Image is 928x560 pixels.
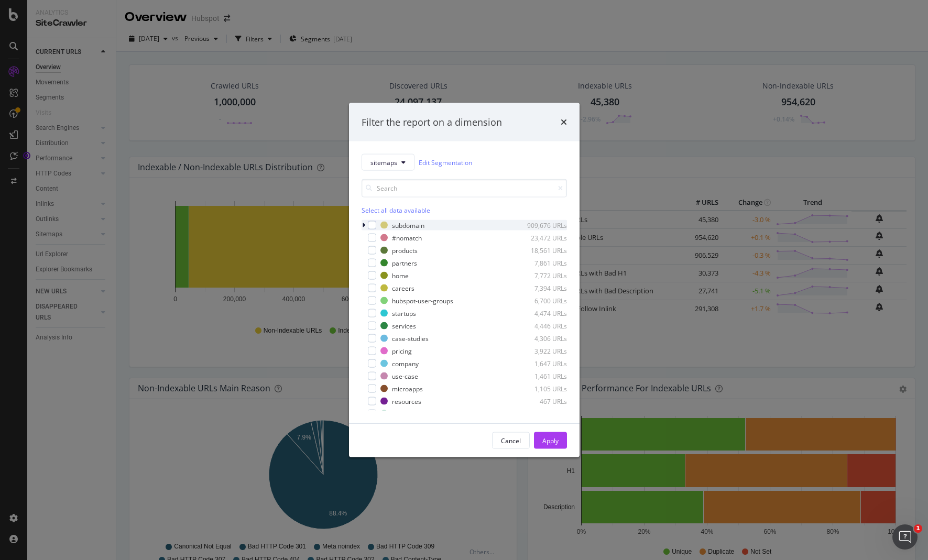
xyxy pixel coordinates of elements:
[392,409,427,418] div: comparison
[392,283,414,292] div: careers
[516,334,567,343] div: 4,306 URLs
[362,154,414,171] button: sitemaps
[362,179,567,197] input: Search
[516,359,567,368] div: 1,647 URLs
[561,115,567,129] div: times
[392,233,422,242] div: #nomatch
[516,371,567,380] div: 1,461 URLs
[362,206,567,215] div: Select all data available
[392,321,416,330] div: services
[419,157,472,168] a: Edit Segmentation
[516,258,567,267] div: 7,861 URLs
[392,246,418,255] div: products
[392,397,421,405] div: resources
[516,221,567,229] div: 909,676 URLs
[501,436,521,445] div: Cancel
[516,283,567,292] div: 7,394 URLs
[914,524,922,533] span: 1
[516,321,567,330] div: 4,446 URLs
[492,432,530,449] button: Cancel
[392,384,423,393] div: microapps
[516,397,567,405] div: 467 URLs
[392,371,418,380] div: use-case
[516,246,567,255] div: 18,561 URLs
[542,436,559,445] div: Apply
[349,103,580,457] div: modal
[392,221,424,229] div: subdomain
[516,384,567,393] div: 1,105 URLs
[392,296,453,305] div: hubspot-user-groups
[370,158,397,167] span: sitemaps
[892,524,918,550] iframe: Intercom live chat
[392,258,417,267] div: partners
[516,346,567,355] div: 3,922 URLs
[516,233,567,242] div: 23,472 URLs
[392,346,412,355] div: pricing
[516,409,567,418] div: 388 URLs
[534,432,567,449] button: Apply
[516,296,567,305] div: 6,700 URLs
[516,309,567,317] div: 4,474 URLs
[362,115,502,129] div: Filter the report on a dimension
[516,271,567,280] div: 7,772 URLs
[392,334,429,343] div: case-studies
[392,359,419,368] div: company
[392,309,416,317] div: startups
[392,271,409,280] div: home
